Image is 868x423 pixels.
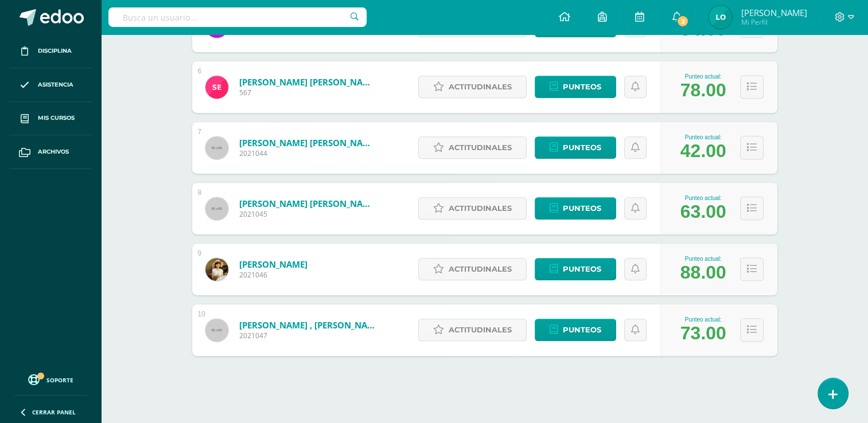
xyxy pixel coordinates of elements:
[449,76,512,97] span: Actitudinales
[239,198,377,209] a: [PERSON_NAME] [PERSON_NAME]
[239,88,377,97] span: 567
[449,258,512,280] span: Actitudinales
[535,136,616,159] a: Punteos
[563,137,601,158] span: Punteos
[38,80,73,89] span: Asistencia
[563,319,601,340] span: Punteos
[418,197,527,220] a: Actitudinales
[198,128,202,136] div: 7
[535,258,616,280] a: Punteos
[680,262,726,283] div: 88.00
[198,189,202,197] div: 8
[680,316,726,323] div: Punteo actual:
[38,113,75,123] span: Mis cursos
[239,319,377,331] a: [PERSON_NAME] , [PERSON_NAME]
[680,73,726,80] div: Punteo actual:
[449,319,512,340] span: Actitudinales
[741,17,807,27] span: Mi Perfil
[9,102,92,136] a: Mis cursos
[239,148,377,158] span: 2021044
[741,7,807,18] span: [PERSON_NAME]
[418,258,527,280] a: Actitudinales
[198,310,205,318] div: 10
[680,201,726,222] div: 63.00
[198,67,202,75] div: 6
[418,136,527,159] a: Actitudinales
[563,198,601,219] span: Punteos
[38,46,72,56] span: Disciplina
[9,68,92,102] a: Asistencia
[38,147,69,156] span: Archivos
[198,249,202,257] div: 9
[676,15,689,28] span: 2
[205,76,228,99] img: 3ee7b01e0790aa6acab55775b77f86e5.png
[239,209,377,219] span: 2021045
[108,7,367,27] input: Busca un usuario...
[680,140,726,162] div: 42.00
[239,258,308,270] a: [PERSON_NAME]
[239,76,377,88] a: [PERSON_NAME] [PERSON_NAME]
[535,197,616,220] a: Punteos
[9,135,92,169] a: Archivos
[239,270,308,280] span: 2021046
[32,408,76,416] span: Cerrar panel
[418,319,527,341] a: Actitudinales
[239,331,377,340] span: 2021047
[535,319,616,341] a: Punteos
[680,134,726,140] div: Punteo actual:
[680,80,726,101] div: 78.00
[205,197,228,220] img: 60x60
[680,195,726,201] div: Punteo actual:
[205,136,228,159] img: 60x60
[418,76,527,98] a: Actitudinales
[535,76,616,98] a: Punteos
[709,6,732,29] img: 3741b5ecfe3cf2bdabaa89a223feb945.png
[46,376,73,384] span: Soporte
[205,319,228,342] img: 60x60
[449,198,512,219] span: Actitudinales
[449,137,512,158] span: Actitudinales
[205,258,228,281] img: 420bf2d3491e18b5be0c4a8da0672257.png
[239,137,377,148] a: [PERSON_NAME] [PERSON_NAME]
[680,256,726,262] div: Punteo actual:
[9,34,92,68] a: Disciplina
[563,76,601,97] span: Punteos
[563,258,601,280] span: Punteos
[14,371,87,387] a: Soporte
[680,323,726,344] div: 73.00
